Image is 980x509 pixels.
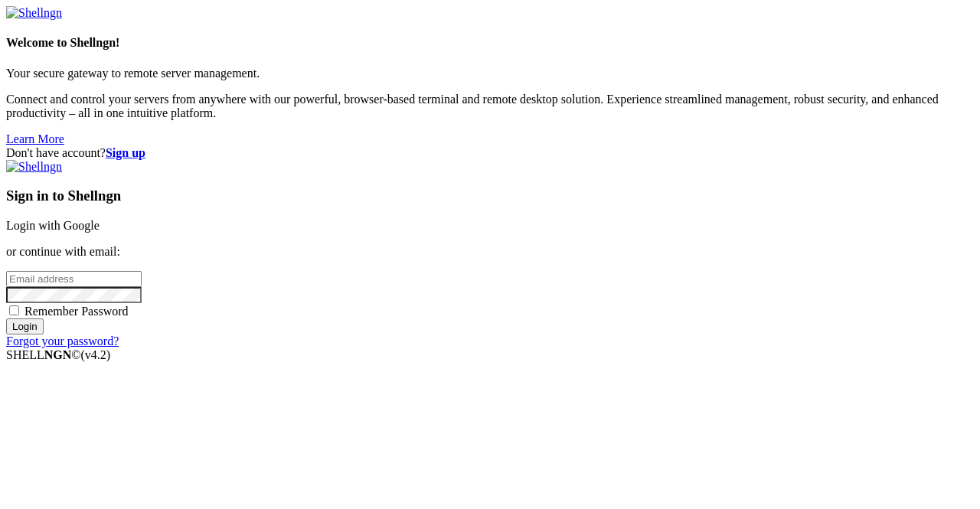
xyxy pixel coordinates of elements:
p: or continue with email: [6,245,974,259]
div: Don't have account? [6,146,974,160]
h3: Sign in to Shellngn [6,188,974,204]
a: Forgot your password? [6,334,119,347]
b: NGN [44,348,72,361]
input: Login [6,318,44,334]
a: Sign up [106,146,145,159]
p: Connect and control your servers from anywhere with our powerful, browser-based terminal and remo... [6,93,974,120]
h4: Welcome to Shellngn! [6,36,974,50]
p: Your secure gateway to remote server management. [6,67,974,80]
a: Login with Google [6,219,100,232]
a: Learn More [6,132,64,145]
span: Remember Password [24,305,129,318]
input: Remember Password [9,305,19,315]
span: 4.2.0 [81,348,111,361]
img: Shellngn [6,6,62,20]
input: Email address [6,271,142,287]
span: SHELL © [6,348,110,361]
img: Shellngn [6,160,62,174]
